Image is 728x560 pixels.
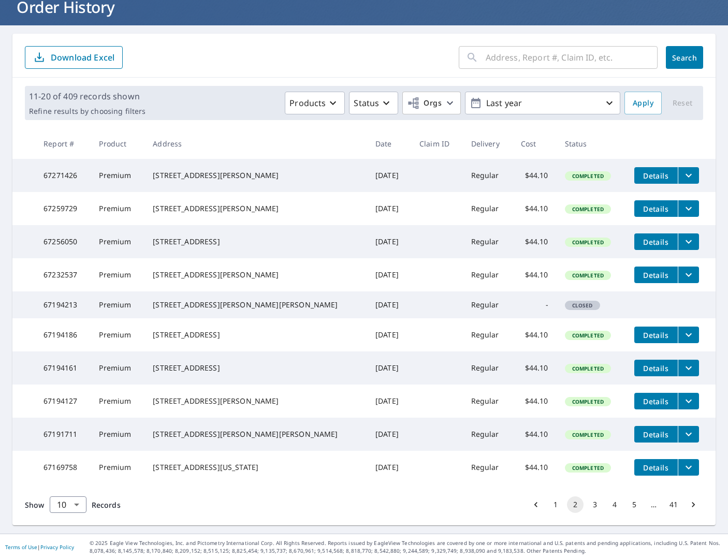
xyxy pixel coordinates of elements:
button: filesDropdownBtn-67256050 [678,233,699,250]
p: © 2025 Eagle View Technologies, Inc. and Pictometry International Corp. All Rights Reserved. Repo... [90,539,723,555]
td: 67256050 [35,225,91,258]
button: Go to page 5 [626,496,643,513]
td: Regular [463,291,513,318]
td: Regular [463,225,513,258]
td: Premium [91,451,144,484]
button: filesDropdownBtn-67169758 [678,459,699,476]
button: detailsBtn-67191711 [634,426,678,443]
button: filesDropdownBtn-67259729 [678,200,699,217]
th: Address [144,128,367,159]
span: Completed [566,239,610,246]
button: Go to page 41 [665,496,682,513]
td: $44.10 [513,351,557,385]
td: 67194213 [35,291,91,318]
div: [STREET_ADDRESS][US_STATE] [153,462,359,473]
td: - [513,291,557,318]
button: Download Excel [25,46,123,69]
button: filesDropdownBtn-67194161 [678,360,699,376]
td: $44.10 [513,225,557,258]
td: $44.10 [513,192,557,225]
p: 11-20 of 409 records shown [29,90,145,102]
span: Show [25,500,45,510]
button: Products [285,92,345,114]
td: [DATE] [367,351,411,385]
span: Search [674,53,695,63]
span: Details [640,430,672,439]
button: Go to page 3 [587,496,603,513]
div: … [646,499,662,510]
span: Details [640,171,672,181]
span: Details [640,363,672,373]
button: filesDropdownBtn-67194186 [678,327,699,343]
td: [DATE] [367,192,411,225]
span: Details [640,463,672,473]
div: [STREET_ADDRESS][PERSON_NAME] [153,203,359,214]
td: Regular [463,385,513,418]
td: [DATE] [367,225,411,258]
span: Records [92,500,121,510]
p: Last year [482,94,603,112]
td: 67259729 [35,192,91,225]
td: [DATE] [367,418,411,451]
td: Regular [463,418,513,451]
div: Show 10 records [50,496,86,513]
td: Premium [91,385,144,418]
th: Delivery [463,128,513,159]
td: [DATE] [367,451,411,484]
td: 67271426 [35,159,91,192]
p: Products [289,97,326,109]
button: Search [666,46,703,69]
span: Apply [633,97,653,110]
input: Address, Report #, Claim ID, etc. [486,43,658,72]
button: detailsBtn-67194161 [634,360,678,376]
p: Status [354,97,379,109]
p: Download Excel [51,52,114,63]
button: filesDropdownBtn-67191711 [678,426,699,443]
td: 67169758 [35,451,91,484]
span: Completed [566,272,610,279]
td: 67194161 [35,351,91,385]
td: Premium [91,159,144,192]
span: Completed [566,172,610,180]
td: Premium [91,318,144,351]
td: Regular [463,451,513,484]
div: [STREET_ADDRESS][PERSON_NAME] [153,396,359,406]
button: detailsBtn-67271426 [634,167,678,184]
p: | [5,544,74,550]
button: filesDropdownBtn-67232537 [678,267,699,283]
td: Premium [91,291,144,318]
span: Completed [566,431,610,438]
span: Completed [566,398,610,405]
td: Premium [91,418,144,451]
td: [DATE] [367,385,411,418]
button: Go to page 4 [606,496,623,513]
button: Apply [624,92,662,114]
button: detailsBtn-67194127 [634,393,678,409]
div: [STREET_ADDRESS] [153,237,359,247]
td: Premium [91,192,144,225]
span: Closed [566,302,599,309]
th: Cost [513,128,557,159]
div: [STREET_ADDRESS] [153,363,359,373]
p: Refine results by choosing filters [29,107,145,116]
td: Regular [463,351,513,385]
span: Completed [566,464,610,471]
button: Go to page 1 [547,496,564,513]
th: Claim ID [411,128,463,159]
span: Completed [566,365,610,372]
button: Status [349,92,398,114]
div: [STREET_ADDRESS][PERSON_NAME] [153,270,359,280]
td: $44.10 [513,258,557,291]
button: detailsBtn-67232537 [634,267,678,283]
button: detailsBtn-67194186 [634,327,678,343]
td: $44.10 [513,451,557,484]
span: Details [640,204,672,214]
td: $44.10 [513,159,557,192]
td: 67191711 [35,418,91,451]
span: Details [640,237,672,247]
a: Terms of Use [5,543,37,551]
th: Date [367,128,411,159]
td: Premium [91,351,144,385]
td: Premium [91,258,144,291]
div: 10 [50,490,86,519]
